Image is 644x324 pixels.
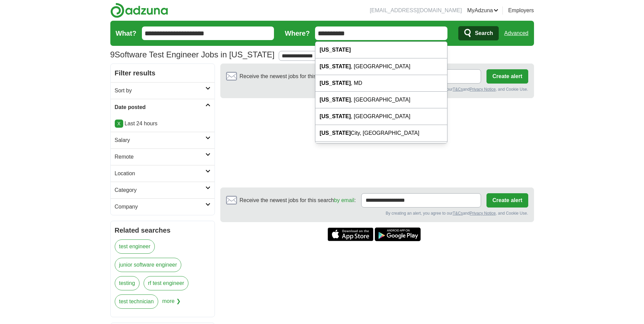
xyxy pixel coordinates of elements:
a: test engineer [115,239,155,254]
a: Category [111,182,215,198]
h1: Software Test Engineer Jobs in [US_STATE] [110,50,275,59]
h2: Related searches [115,225,210,235]
a: Location [111,165,215,182]
img: Adzuna logo [110,3,168,18]
strong: [US_STATE] [319,80,351,86]
label: Where? [285,28,310,38]
a: testing [115,276,140,290]
h2: Remote [115,153,205,161]
a: Company [111,198,215,215]
div: , [GEOGRAPHIC_DATA] [315,108,447,125]
a: MyAdzuna [467,6,498,15]
h2: Date posted [115,103,205,111]
span: 9 [110,49,115,61]
div: By creating an alert, you agree to our and , and Cookie Use. [226,210,528,216]
li: [EMAIL_ADDRESS][DOMAIN_NAME] [370,6,462,15]
a: rf test engineer [144,276,189,290]
iframe: Ads by Google [220,104,534,182]
a: Remote [111,148,215,165]
strong: [US_STATE] [319,130,351,136]
h2: Sort by [115,87,205,95]
a: junior software engineer [115,258,182,272]
div: By creating an alert, you agree to our and , and Cookie Use. [226,86,528,92]
a: X [115,120,123,128]
a: T&Cs [453,211,463,216]
p: Last 24 hours [115,120,210,128]
h2: Company [115,203,205,211]
a: Salary [111,132,215,148]
a: test technician [115,294,158,309]
label: What? [116,28,136,38]
div: , [GEOGRAPHIC_DATA] [315,58,447,75]
span: Search [475,26,493,40]
strong: [US_STATE] [319,113,351,119]
a: Date posted [111,99,215,115]
a: by email [334,197,354,203]
div: City, [GEOGRAPHIC_DATA] [315,125,447,142]
h2: Filter results [111,64,215,82]
span: more ❯ [162,294,181,313]
strong: [US_STATE] [319,47,351,53]
a: Get the iPhone app [328,228,373,241]
a: Employers [508,6,534,15]
span: Receive the newest jobs for this search : [240,196,356,204]
a: Privacy Notice [470,211,496,216]
strong: [US_STATE] [319,64,351,69]
strong: [US_STATE] [319,97,351,103]
div: , MD [315,75,447,92]
h2: Salary [115,136,205,144]
div: , [GEOGRAPHIC_DATA] [315,92,447,108]
a: Get the Android app [375,228,421,241]
h2: Category [115,186,205,194]
span: Receive the newest jobs for this search : [240,72,356,80]
a: Sort by [111,82,215,99]
a: Advanced [504,26,528,40]
a: T&Cs [453,87,463,92]
a: Privacy Notice [470,87,496,92]
button: Create alert [486,193,528,208]
div: Pines, [GEOGRAPHIC_DATA] [315,142,447,158]
button: Search [458,26,499,40]
h2: Location [115,169,205,178]
button: Create alert [486,69,528,84]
